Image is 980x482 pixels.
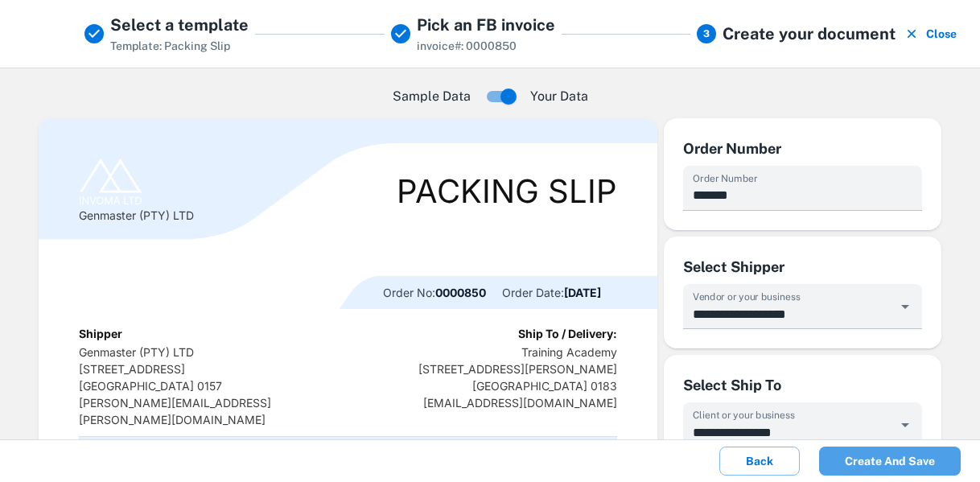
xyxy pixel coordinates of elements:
[79,327,122,340] b: Shipper
[417,39,517,52] span: invoice#: 0000850
[683,138,922,159] div: Order Number
[110,39,230,52] span: Template: Packing Slip
[683,374,922,396] div: Select Ship To
[683,256,922,278] div: Select Shipper
[397,175,617,208] div: Packing Slip
[417,13,555,37] h5: Pick an FB invoice
[693,408,795,422] label: Client or your business
[79,344,294,428] p: Genmaster (PTY) LTD [STREET_ADDRESS] [GEOGRAPHIC_DATA] 0157 [PERSON_NAME][EMAIL_ADDRESS][PERSON_N...
[894,414,916,436] button: Open
[703,28,710,39] text: 3
[518,327,617,340] b: Ship To / Delivery:
[110,13,249,37] h5: Select a template
[418,344,617,411] p: Training Academy [STREET_ADDRESS][PERSON_NAME] [GEOGRAPHIC_DATA] 0183 [EMAIL_ADDRESS][DOMAIN_NAME]
[79,159,142,207] img: Logo
[693,290,801,303] label: Vendor or your business
[723,22,896,46] h5: Create your document
[819,447,961,476] button: Create and save
[281,437,550,472] th: Description
[719,447,800,476] button: Back
[902,13,961,55] button: Close
[530,87,588,106] p: Your Data
[79,159,194,224] div: Genmaster (PTY) LTD
[550,437,617,472] th: Qty
[79,437,281,472] th: Item
[894,295,916,318] button: Open
[693,171,757,185] label: Order Number
[393,87,471,106] p: Sample Data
